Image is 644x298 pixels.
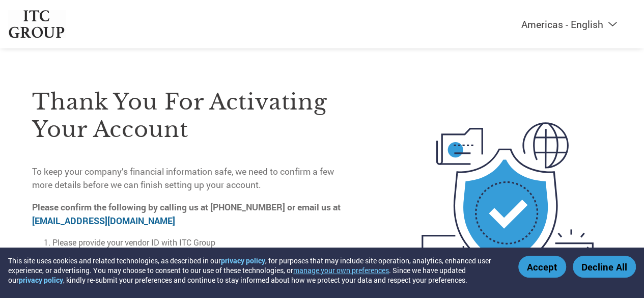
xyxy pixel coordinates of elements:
div: This site uses cookies and related technologies, as described in our , for purposes that may incl... [8,256,503,285]
h3: Thank you for activating your account [32,88,345,143]
a: [EMAIL_ADDRESS][DOMAIN_NAME] [32,215,175,227]
button: Accept [518,256,566,278]
button: manage your own preferences [293,265,389,275]
p: To keep your company’s financial information safe, we need to confirm a few more details before w... [32,165,345,192]
li: Please provide your vendor ID with ITC Group [52,237,345,248]
img: ITC Group [8,10,66,38]
strong: Please confirm the following by calling us at [PHONE_NUMBER] or email us at [32,201,341,226]
a: privacy policy [19,275,63,285]
a: privacy policy [221,256,265,265]
button: Decline All [573,256,636,278]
